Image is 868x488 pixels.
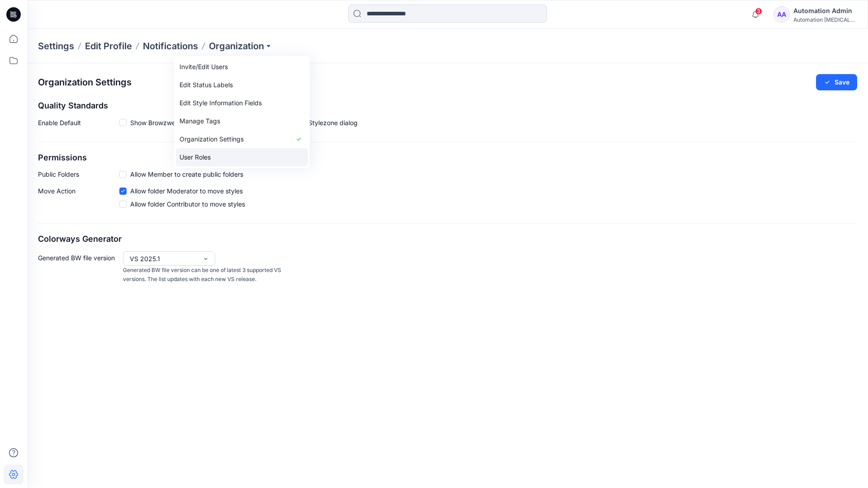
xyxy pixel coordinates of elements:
p: Move Action [38,186,119,212]
a: Edit Profile [85,40,132,52]
div: Automation Admin [793,5,857,16]
button: Save [816,74,857,90]
a: Invite/Edit Users [176,58,308,76]
p: Enable Default [38,118,119,131]
p: Settings [38,40,74,52]
span: Allow Member to create public folders [130,169,243,179]
div: AA [774,6,790,23]
a: Organization Settings [176,130,308,148]
a: Edit Status Labels [176,76,308,94]
p: Public Folders [38,169,119,179]
span: Allow folder Moderator to move styles [130,186,243,196]
span: Allow folder Contributor to move styles [130,199,245,209]
a: Notifications [143,40,198,52]
p: Generated BW file version can be one of latest 3 supported VS versions. The list updates with eac... [123,266,284,284]
h2: Organization Settings [38,77,132,88]
a: Edit Style Information Fields [176,94,308,112]
span: Show Browzwear’s default quality standards in the Share to Stylezone dialog [130,118,358,127]
div: Automation [MEDICAL_DATA]... [793,16,857,23]
a: Manage Tags [176,112,308,130]
h2: Colorways Generator [38,235,857,244]
span: 3 [755,8,762,15]
h2: Permissions [38,153,857,163]
a: User Roles [176,148,308,166]
h2: Quality Standards [38,101,857,111]
p: Generated BW file version [38,251,119,284]
div: VS 2025.1 [130,254,198,263]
